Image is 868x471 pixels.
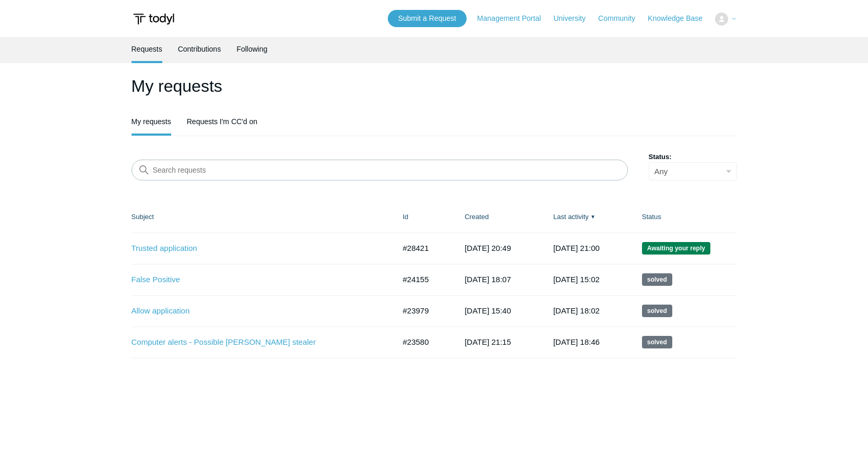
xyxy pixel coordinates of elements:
[132,336,379,348] a: Computer alerts - Possible [PERSON_NAME] stealer
[132,37,162,61] a: Requests
[648,13,713,24] a: Knowledge Base
[465,213,489,221] a: Created
[393,201,455,233] th: Id
[132,160,628,180] input: Search requests
[649,152,737,162] label: Status:
[393,233,455,264] td: #28421
[465,306,511,315] time: 2025-04-01T15:40:26+00:00
[642,242,710,255] span: We are waiting for you to respond
[132,110,171,134] a: My requests
[187,110,257,134] a: Requests I'm CC'd on
[642,305,672,317] span: This request has been solved
[553,275,600,284] time: 2025-05-07T15:02:18+00:00
[236,37,267,61] a: Following
[553,13,596,24] a: University
[553,306,600,315] time: 2025-04-21T18:02:41+00:00
[553,244,600,252] time: 2025-09-25T21:00:57+00:00
[553,213,589,221] a: Last activity▼
[393,295,455,327] td: #23979
[632,201,737,233] th: Status
[590,213,596,221] span: ▼
[178,37,221,61] a: Contributions
[465,275,511,284] time: 2025-04-09T18:07:07+00:00
[132,9,176,29] img: Todyl Support Center Help Center home page
[477,13,551,24] a: Management Portal
[553,337,600,346] time: 2025-04-10T18:46:35+00:00
[132,305,379,317] a: Allow application
[598,13,646,24] a: Community
[388,10,467,27] a: Submit a Request
[393,264,455,295] td: #24155
[132,243,379,255] a: Trusted application
[132,274,379,286] a: False Positive
[642,336,672,348] span: This request has been solved
[132,201,393,233] th: Subject
[132,74,737,99] h1: My requests
[642,273,672,286] span: This request has been solved
[465,337,511,346] time: 2025-03-13T21:15:54+00:00
[393,327,455,358] td: #23580
[465,244,511,252] time: 2025-09-25T20:49:52+00:00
